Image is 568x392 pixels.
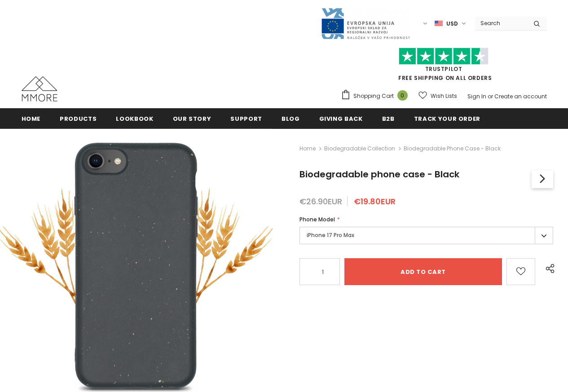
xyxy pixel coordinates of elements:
a: B2B [382,108,395,128]
a: Trustpilot [425,65,462,73]
a: support [230,108,262,128]
span: Phone Model [299,216,335,223]
span: Track your order [414,115,480,123]
img: USD [435,20,443,27]
a: Home [22,108,41,128]
span: €26.90EUR [299,196,342,207]
span: Blog [282,115,300,123]
img: MMORE Cases [22,76,57,101]
span: or [488,92,493,100]
span: B2B [382,115,395,123]
input: Search Site [475,17,527,30]
span: support [230,115,262,123]
span: Shopping Cart [353,92,394,101]
a: Wish Lists [418,88,457,104]
a: Our Story [173,108,211,128]
span: Home [22,115,41,123]
a: Shopping Cart 0 [341,89,412,103]
span: Biodegradable phone case - Black [299,168,459,181]
a: Sign In [467,92,486,100]
span: Biodegradable phone case - Black [404,143,501,154]
a: Blog [282,108,300,128]
span: Lookbook [116,115,153,123]
img: Javni Razpis [321,7,410,40]
span: USD [446,19,458,28]
label: iPhone 17 Pro Max [299,227,553,244]
span: Products [60,115,97,123]
a: Products [60,108,97,128]
a: Track your order [414,108,480,128]
span: €19.80EUR [354,196,396,207]
img: Trust Pilot Stars [399,48,489,65]
a: Home [299,143,316,154]
input: Add to cart [344,258,502,285]
span: 0 [397,90,408,101]
span: Wish Lists [431,92,457,101]
span: FREE SHIPPING ON ALL ORDERS [341,52,547,82]
a: Create an account [494,92,547,100]
a: Javni Razpis [321,19,410,27]
a: Biodegradable Collection [324,145,395,152]
span: Our Story [173,115,211,123]
a: Giving back [319,108,363,128]
span: Giving back [319,115,363,123]
a: Lookbook [116,108,153,128]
